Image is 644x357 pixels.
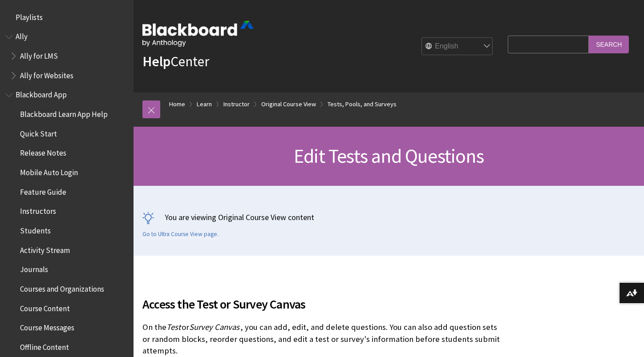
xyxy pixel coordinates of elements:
span: Ally for LMS [20,48,58,60]
a: Tests, Pools, and Surveys [328,99,397,110]
input: Search [589,36,629,53]
span: Instructors [20,204,56,216]
a: Home [169,99,185,110]
span: Ally [16,29,28,41]
span: Course Messages [20,321,74,333]
a: Original Course View [261,99,316,110]
span: Release Notes [20,146,66,158]
span: Quick Start [20,126,57,138]
img: Blackboard by Anthology [142,21,254,47]
span: Survey Canvas [189,322,239,332]
a: HelpCenter [142,52,209,70]
span: Activity Stream [20,243,70,255]
strong: Help [142,52,170,70]
a: Instructor [223,99,250,110]
span: Playlists [16,10,43,22]
a: Go to Ultra Course View page. [142,230,219,238]
span: Ally for Websites [20,68,73,80]
span: Access the Test or Survey Canvas [142,295,503,313]
span: Test [166,322,181,332]
span: Students [20,223,51,235]
span: Offline Content [20,340,69,352]
span: Blackboard App [16,88,67,100]
p: You are viewing Original Course View content [142,212,635,223]
span: Courses and Organizations [20,281,104,293]
nav: Book outline for Anthology Ally Help [5,29,128,83]
p: On the or , you can add, edit, and delete questions. You can also add question sets or random blo... [142,321,503,357]
a: Learn [197,99,212,110]
nav: Book outline for Playlists [5,10,128,25]
span: Journals [20,262,48,274]
select: Site Language Selector [422,38,493,56]
span: Mobile Auto Login [20,165,78,177]
span: Edit Tests and Questions [294,144,484,168]
span: Feature Guide [20,185,66,197]
span: Blackboard Learn App Help [20,107,108,119]
span: Course Content [20,301,70,313]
